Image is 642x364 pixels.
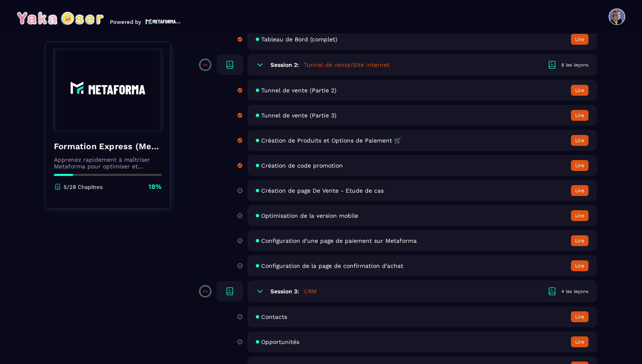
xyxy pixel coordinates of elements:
[261,137,401,144] span: Création de Produits et Options de Paiement 🛒
[571,85,588,96] button: Lire
[148,182,162,191] p: 18%
[54,140,162,152] h4: Formation Express (Metaforma)
[145,18,181,25] img: logo
[261,237,417,244] span: Configuration d'une page de paiement sur Metaforma
[261,36,337,43] span: Tableau de Bord (complet)
[52,48,164,132] img: banner
[571,135,588,146] button: Lire
[110,19,141,25] p: Powered by
[571,110,588,121] button: Lire
[203,63,208,67] p: 0%
[304,61,390,69] h5: Tunnel de vente/Site internet
[561,288,588,295] div: 4 les leçons
[304,287,317,295] h5: CRM
[571,160,588,171] button: Lire
[571,235,588,246] button: Lire
[270,288,299,295] h6: Session 3:
[261,187,384,194] span: Création de page De Vente - Etude de cas
[261,262,403,269] span: Configuration de la page de confirmation d'achat
[571,311,588,322] button: Lire
[261,112,336,119] span: Tunnel de vente (Partie 3)
[261,162,343,169] span: Création de code promotion
[261,87,336,94] span: Tunnel de vente (Partie 2)
[17,12,104,25] img: logo-branding
[64,184,103,190] p: 5/28 Chapitres
[261,339,299,345] span: Opportunités
[571,260,588,271] button: Lire
[261,313,287,320] span: Contacts
[203,290,208,293] p: 0%
[561,62,588,68] div: 8 les leçons
[270,61,299,68] h6: Session 2:
[54,156,162,170] p: Apprenez rapidement à maîtriser Metaforma pour optimiser et automatiser votre business. 🚀
[571,34,588,45] button: Lire
[571,210,588,221] button: Lire
[571,185,588,196] button: Lire
[571,336,588,347] button: Lire
[261,212,358,219] span: Optimisation de la version mobile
